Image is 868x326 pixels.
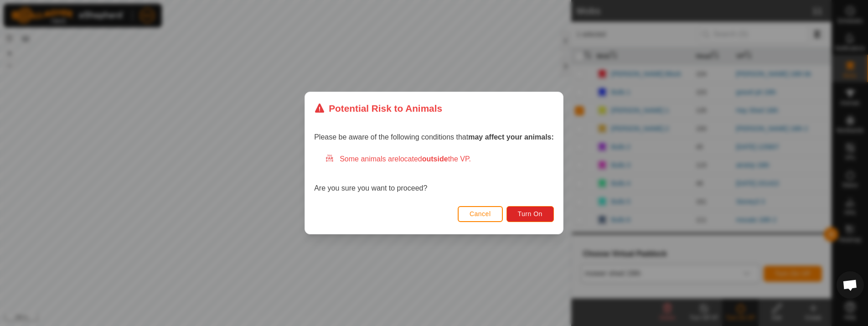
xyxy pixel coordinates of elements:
span: Turn On [518,210,542,217]
span: Cancel [470,210,491,217]
div: Are you sure you want to proceed? [314,154,554,194]
strong: may affect your animals: [468,133,554,141]
div: Open chat [837,271,864,299]
span: located the VP. [398,155,471,163]
div: Potential Risk to Animals [314,101,442,115]
button: Cancel [458,206,503,222]
span: Please be aware of the following conditions that [314,133,554,141]
button: Turn On [506,206,554,222]
strong: outside [422,155,448,163]
div: Some animals are [325,154,554,165]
